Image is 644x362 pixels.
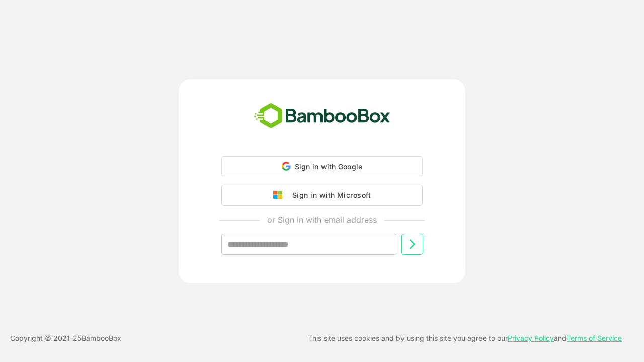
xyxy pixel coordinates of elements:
span: Sign in with Google [295,162,363,171]
img: bamboobox [249,100,396,133]
a: Privacy Policy [508,334,554,342]
div: Sign in with Microsoft [287,189,371,202]
p: Copyright © 2021- 25 BambooBox [10,332,121,344]
p: or Sign in with email address [267,214,377,226]
a: Terms of Service [567,334,622,342]
img: google [273,191,287,200]
div: Sign in with Google [221,156,423,176]
p: This site uses cookies and by using this site you agree to our and [308,332,622,344]
button: Sign in with Microsoft [221,185,423,206]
